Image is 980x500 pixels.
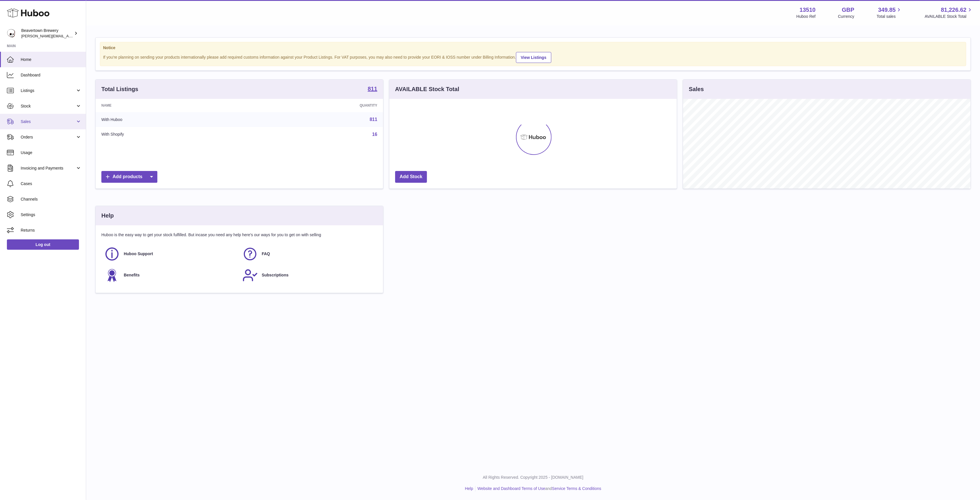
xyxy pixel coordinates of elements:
[21,166,76,171] span: Invoicing and Payments
[878,6,896,14] span: 349.85
[96,127,251,142] td: With Shopify
[800,6,816,14] strong: 13510
[838,14,855,19] div: Currency
[7,239,79,250] a: Log out
[370,117,377,122] a: 811
[104,246,237,262] a: Huboo Support
[925,6,973,19] a: 81,226.62 AVAILABLE Stock Total
[465,486,473,491] a: Help
[21,72,82,78] span: Dashboard
[21,119,76,124] span: Sales
[877,6,902,19] a: 349.85 Total sales
[103,45,963,51] strong: Notice
[797,14,816,19] div: Huboo Ref
[21,212,82,218] span: Settings
[877,14,902,19] span: Total sales
[395,85,459,93] h3: AVAILABLE Stock Total
[101,171,157,183] a: Add products
[101,212,114,220] h3: Help
[103,51,963,63] div: If you're planning on sending your products internationally please add required customs informati...
[96,112,251,127] td: With Huboo
[104,268,237,283] a: Benefits
[251,99,383,112] th: Quantity
[368,86,377,92] strong: 811
[941,6,967,14] span: 81,226.62
[395,171,427,183] a: Add Stock
[21,34,146,38] span: [PERSON_NAME][EMAIL_ADDRESS][PERSON_NAME][DOMAIN_NAME]
[21,103,76,109] span: Stock
[101,232,377,238] p: Huboo is the easy way to get your stock fulfilled. But incase you need any help here's our ways f...
[925,14,973,19] span: AVAILABLE Stock Total
[475,486,601,491] li: and
[262,272,289,278] span: Subscriptions
[21,28,73,39] div: Beavertown Brewery
[372,132,377,137] a: 16
[21,150,82,155] span: Usage
[842,6,854,14] strong: GBP
[21,181,82,186] span: Cases
[552,486,601,491] a: Service Terms & Conditions
[124,251,153,257] span: Huboo Support
[478,486,545,491] a: Website and Dashboard Terms of Use
[242,246,375,262] a: FAQ
[21,197,82,202] span: Channels
[7,29,16,38] img: Matthew.McCormack@beavertownbrewery.co.uk
[262,251,270,257] span: FAQ
[101,85,138,93] h3: Total Listings
[689,85,704,93] h3: Sales
[516,52,551,63] a: View Listings
[124,272,140,278] span: Benefits
[21,88,76,93] span: Listings
[21,228,82,233] span: Returns
[368,86,377,93] a: 811
[91,475,975,480] p: All Rights Reserved. Copyright 2025 - [DOMAIN_NAME]
[96,99,251,112] th: Name
[242,268,375,283] a: Subscriptions
[21,57,82,62] span: Home
[21,134,76,140] span: Orders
